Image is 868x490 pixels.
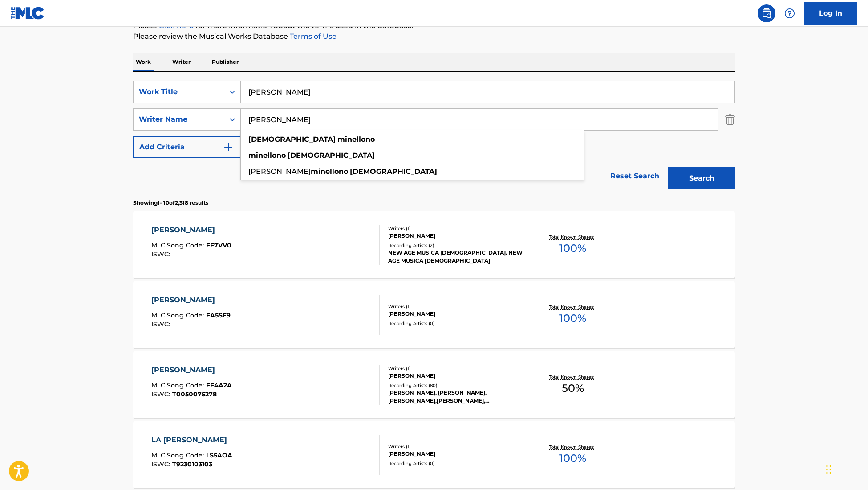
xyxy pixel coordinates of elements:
[758,4,775,22] a: Public Search
[151,381,206,389] span: MLC Song Code :
[139,86,219,97] div: Work Title
[151,250,172,258] span: ISWC :
[823,447,868,490] div: 채팅 위젯
[170,53,193,71] p: Writer
[559,240,586,256] span: 100 %
[388,450,523,458] div: [PERSON_NAME]
[388,232,523,240] div: [PERSON_NAME]
[206,241,231,249] span: FE7VV0
[151,320,172,328] span: ISWC :
[151,460,172,468] span: ISWC :
[11,7,45,20] img: MLC Logo
[549,234,596,240] p: Total Known Shares:
[337,135,375,144] strong: minellono
[139,114,219,125] div: Writer Name
[223,142,234,152] img: 9d2ae6d4665cec9f34b9.svg
[350,167,437,176] strong: [DEMOGRAPHIC_DATA]
[151,451,206,459] span: MLC Song Code :
[288,151,375,160] strong: [DEMOGRAPHIC_DATA]
[725,108,735,131] img: Delete Criterion
[559,450,586,466] span: 100 %
[388,365,523,372] div: Writers ( 1 )
[388,310,523,318] div: [PERSON_NAME]
[133,53,154,71] p: Work
[549,444,596,450] p: Total Known Shares:
[288,32,337,41] a: Terms of Use
[133,199,208,207] p: Showing 1 - 10 of 2,318 results
[133,421,735,488] a: LA [PERSON_NAME]MLC Song Code:LS5AOAISWC:T9230103103Writers (1)[PERSON_NAME]Recording Artists (0)...
[151,365,232,375] div: [PERSON_NAME]
[388,460,523,467] div: Recording Artists ( 0 )
[206,311,231,319] span: FA5SF9
[823,447,868,490] iframe: Chat Widget
[133,281,735,348] a: [PERSON_NAME]MLC Song Code:FA5SF9ISWC:Writers (1)[PERSON_NAME]Recording Artists (0)Total Known Sh...
[206,451,232,459] span: LS5AOA
[133,31,735,42] p: Please review the Musical Works Database
[151,311,206,319] span: MLC Song Code :
[761,8,772,19] img: search
[151,241,206,249] span: MLC Song Code :
[388,320,523,327] div: Recording Artists ( 0 )
[559,310,586,326] span: 100 %
[781,4,799,22] div: Help
[172,390,217,398] span: T0050075278
[388,303,523,310] div: Writers ( 1 )
[668,167,735,189] button: Search
[248,167,311,176] span: [PERSON_NAME]
[388,389,523,405] div: [PERSON_NAME], [PERSON_NAME], [PERSON_NAME],[PERSON_NAME], [PERSON_NAME], [PERSON_NAME]
[549,304,596,310] p: Total Known Shares:
[388,382,523,389] div: Recording Artists ( 80 )
[388,242,523,249] div: Recording Artists ( 2 )
[151,435,232,445] div: LA [PERSON_NAME]
[133,136,241,158] button: Add Criteria
[388,372,523,380] div: [PERSON_NAME]
[388,443,523,450] div: Writers ( 1 )
[206,381,232,389] span: FE4A2A
[172,460,212,468] span: T9230103103
[311,167,348,176] strong: minellono
[209,53,241,71] p: Publisher
[804,2,857,25] a: Log In
[606,166,664,186] a: Reset Search
[133,351,735,418] a: [PERSON_NAME]MLC Song Code:FE4A2AISWC:T0050075278Writers (1)[PERSON_NAME]Recording Artists (80)[P...
[248,135,336,144] strong: [DEMOGRAPHIC_DATA]
[151,295,231,305] div: [PERSON_NAME]
[151,225,231,235] div: [PERSON_NAME]
[388,249,523,265] div: NEW AGE MUSICA [DEMOGRAPHIC_DATA], NEW AGE MUSICA [DEMOGRAPHIC_DATA]
[549,374,596,380] p: Total Known Shares:
[562,380,584,396] span: 50 %
[826,456,831,483] div: 드래그
[248,151,286,160] strong: minellono
[151,390,172,398] span: ISWC :
[133,211,735,278] a: [PERSON_NAME]MLC Song Code:FE7VV0ISWC:Writers (1)[PERSON_NAME]Recording Artists (2)NEW AGE MUSICA...
[388,225,523,232] div: Writers ( 1 )
[784,8,795,19] img: help
[133,81,735,194] form: Search Form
